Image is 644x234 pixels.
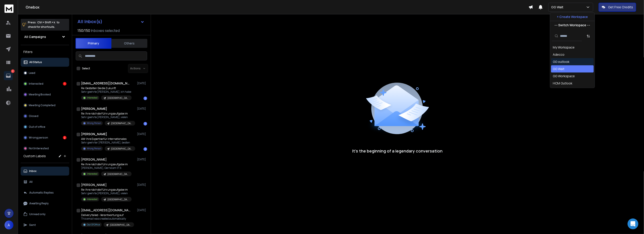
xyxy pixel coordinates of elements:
button: Primary [75,38,111,49]
div: GG outlook [553,60,569,64]
h1: All Campaigns [24,35,46,39]
button: All Campaigns [21,32,69,41]
p: Wrong Person [87,121,101,125]
p: [GEOGRAPHIC_DATA] 6.9 [107,96,129,100]
p: It’s the beginning of a legendary conversation [352,148,443,154]
button: Unread only [21,210,69,219]
p: --- Switch Workspace --- [555,23,590,27]
h1: [PERSON_NAME] [81,157,107,162]
div: 1 [144,97,147,100]
p: Sehr geehrte [PERSON_NAME], ich habe [81,90,132,94]
p: Automatic Replies [29,191,54,194]
button: A [4,221,13,230]
button: All Status [21,58,69,67]
p: Awaiting Reply [29,202,49,205]
p: All Status [29,60,42,64]
h1: All Inbox(s) [77,19,102,24]
p: Re: Ihre nächste Führungsaufgabe im [81,163,132,166]
button: All [21,177,69,186]
button: Lead [21,68,69,77]
label: Select [82,67,90,70]
div: Open Intercom Messenger [628,219,638,229]
div: GG Wait [553,67,564,71]
button: All Inbox(s) [74,17,148,26]
p: Wrong person [29,136,48,139]
p: Out of office [29,125,45,129]
button: Not Interested [21,144,69,153]
p: [DATE] [137,82,147,85]
p: Not Interested [29,147,49,150]
p: [GEOGRAPHIC_DATA] 6.9 [111,147,133,150]
p: + Create Workspace [557,15,588,19]
div: My Workspace [553,45,575,50]
div: 1 [144,122,147,126]
h1: [PERSON_NAME] [81,132,107,136]
img: logo [4,4,13,13]
div: Adecco [553,52,564,57]
p: Re: Ihre nächste Führungsaufgabe im [81,188,132,192]
h1: [PERSON_NAME] [81,106,107,111]
button: Inbox [21,167,69,176]
p: [DATE] [137,158,147,161]
button: Out of office [21,122,69,131]
button: Closed [21,112,69,121]
p: Interested [29,82,43,86]
p: AW: Ihre Expertise für internationales [81,137,135,141]
h3: Inboxes selected [91,28,120,33]
p: Meeting Completed [29,104,55,107]
p: Delivery failed - Verantwortung auf [81,213,134,217]
button: Interested1 [21,79,69,88]
span: Ctrl + Shift + k [37,20,56,25]
p: Sehr geehrter [PERSON_NAME], besten [81,141,135,144]
div: 2 [63,136,66,139]
button: Awaiting Reply [21,199,69,208]
p: Sehr geehrte [PERSON_NAME], vielen [81,115,135,119]
button: Wrong person2 [21,133,69,142]
p: Interested [87,96,97,99]
span: 150 / 150 [77,28,90,33]
button: Sort by Sort A-Z [584,31,593,40]
h1: [EMAIL_ADDRESS][DOMAIN_NAME] [81,208,131,212]
p: Meeting Booked [29,93,51,96]
button: Sent [21,221,69,230]
p: Press to check for shortcuts. [28,20,60,29]
p: [GEOGRAPHIC_DATA] 6.9 [107,172,129,176]
h1: [EMAIL_ADDRESS][DOMAIN_NAME] [81,81,131,86]
p: Sent [29,223,36,227]
p: Closed [29,114,38,118]
h3: Custom Labels [23,154,46,158]
div: GG Workspace [553,74,575,78]
button: Get Free Credits [599,3,636,12]
p: [DATE] [137,132,147,136]
p: Inbox [29,169,37,173]
p: [GEOGRAPHIC_DATA] 6.9 [107,198,129,201]
p: Re: Gestalten Sie die Zukunft [81,86,132,90]
h1: [PERSON_NAME] [81,183,107,187]
p: [DATE] [137,183,147,187]
p: Sehr geehrte [PERSON_NAME], vielen [81,192,132,195]
button: + Create Workspace [550,13,595,21]
p: Re: Ihre nächste Führungsaufgabe im [81,112,135,115]
p: Wrong Person [87,147,101,150]
button: Automatic Replies [21,188,69,197]
p: Get Free Credits [608,5,633,9]
p: Interested [87,198,97,201]
p: Lead [29,71,35,75]
p: This email was created automatically [81,217,134,221]
p: [GEOGRAPHIC_DATA] 6.9 [111,122,133,125]
p: [DATE] [137,208,147,212]
p: GG Wait [551,5,565,9]
p: All [29,180,33,184]
p: 3 [11,69,15,73]
p: Out Of Office [87,223,100,226]
h1: Onebox [26,4,529,10]
p: [DATE] [137,107,147,110]
div: HCM Outlook [553,81,572,86]
button: Others [111,38,147,48]
p: [PERSON_NAME], Gerne am 17.9. [81,166,132,170]
button: Meeting Booked [21,90,69,99]
button: Meeting Completed [21,101,69,110]
div: 1 [144,147,147,151]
